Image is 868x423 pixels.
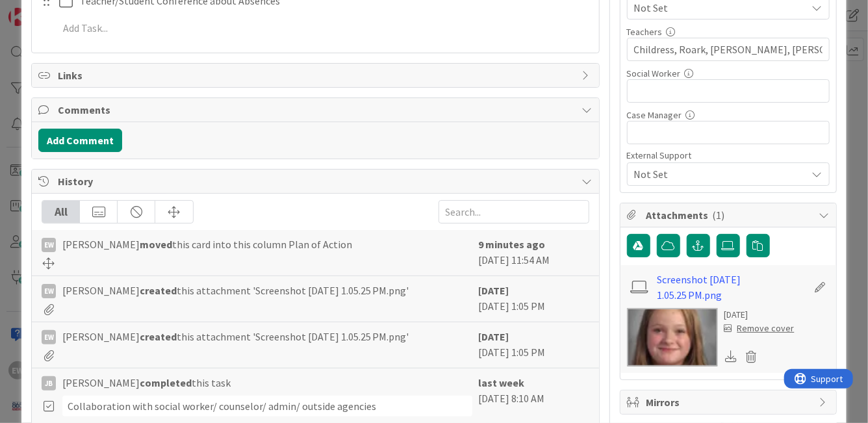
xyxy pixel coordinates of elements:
span: [PERSON_NAME] this task [62,375,231,391]
span: [PERSON_NAME] this attachment 'Screenshot [DATE] 1.05.25 PM.png' [62,329,409,344]
b: 9 minutes ago [479,238,546,251]
label: Case Manager [627,109,682,121]
span: [PERSON_NAME] this attachment 'Screenshot [DATE] 1.05.25 PM.png' [62,283,409,298]
span: Attachments [646,207,813,223]
span: [PERSON_NAME] this card into this column Plan of Action [62,237,352,252]
div: EW [42,238,56,252]
span: ( 1 ) [713,209,725,222]
b: moved [140,238,172,251]
div: EW [42,284,56,298]
a: Screenshot [DATE] 1.05.25 PM.png [657,272,808,303]
b: created [140,284,177,297]
div: [DATE] 1:05 PM [479,329,589,361]
span: Support [27,2,59,18]
div: External Support [627,151,830,160]
div: Collaboration with social worker/ counselor/ admin/ outside agencies [62,396,472,417]
b: [DATE] [479,330,509,343]
span: Comments [58,102,575,118]
div: [DATE] 11:54 AM [479,237,589,269]
span: History [58,173,575,189]
label: Teachers [627,26,663,38]
span: Not Set [634,166,807,182]
div: [DATE] 1:05 PM [479,283,589,315]
div: [DATE] [724,308,795,322]
b: last week [479,376,525,389]
div: All [42,201,80,223]
b: completed [140,376,192,389]
input: Search... [439,200,589,224]
b: [DATE] [479,284,509,297]
button: Add Comment [38,129,122,152]
div: EW [42,330,56,344]
div: Download [724,348,739,365]
label: Social Worker [627,68,681,79]
b: created [140,330,177,343]
div: Remove cover [724,322,795,335]
div: [DATE] 8:10 AM [479,375,589,417]
span: Mirrors [646,394,813,410]
span: Links [58,68,575,83]
div: JB [42,376,56,391]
